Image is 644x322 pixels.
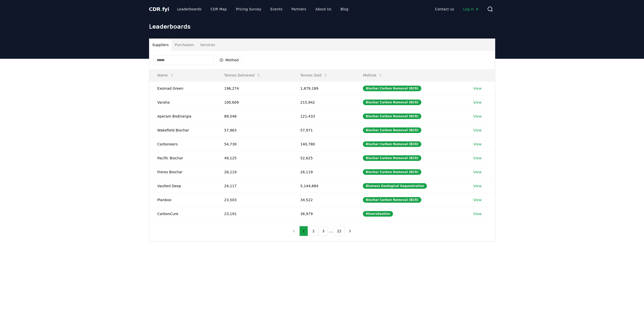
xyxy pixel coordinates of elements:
a: Pricing Survey [232,5,265,14]
a: View [473,156,482,161]
button: Suppliers [149,39,172,51]
td: 5,144,884 [292,179,355,193]
td: 49,125 [216,151,292,165]
a: CDR.fyi [149,6,169,13]
a: View [473,100,482,105]
td: 1,679,189 [292,81,355,95]
div: Biochar Carbon Removal (BCR) [363,169,421,175]
button: Tonnes Delivered [220,70,265,80]
td: 36,979 [292,207,355,221]
td: Carboneers [149,137,216,151]
a: Leaderboards [173,5,205,14]
nav: Main [173,5,352,14]
button: next page [346,226,354,236]
button: 2 [309,226,318,236]
td: 215,942 [292,95,355,109]
button: Name [153,70,178,80]
div: Mineralization [363,211,393,217]
span: Log in [463,7,479,12]
a: View [473,169,482,175]
td: 52,625 [292,151,355,165]
td: CarbonCure [149,207,216,221]
h1: Leaderboards [149,22,495,30]
div: Biochar Carbon Removal (BCR) [363,100,421,105]
td: Vaulted Deep [149,179,216,193]
a: View [473,114,482,119]
div: Biochar Carbon Removal (BCR) [363,86,421,91]
a: Blog [337,5,352,14]
div: Biochar Carbon Removal (BCR) [363,155,421,161]
td: 121,433 [292,109,355,123]
a: View [473,128,482,133]
nav: Main [431,5,483,14]
span: . [160,6,162,12]
td: Pacific Biochar [149,151,216,165]
td: Freres Biochar [149,165,216,179]
td: 23,191 [216,207,292,221]
li: ... [329,228,333,234]
td: 57,963 [216,123,292,137]
td: 57,971 [292,123,355,137]
a: Contact us [431,5,458,14]
td: Wakefield Biochar [149,123,216,137]
td: Varaha [149,95,216,109]
span: CDR fyi [149,6,169,12]
a: View [473,183,482,188]
td: 89,548 [216,109,292,123]
a: Log in [459,5,483,14]
a: CDR Map [206,5,231,14]
button: 3 [319,226,328,236]
td: 23,503 [216,193,292,207]
div: Biochar Carbon Removal (BCR) [363,141,421,147]
td: Planboo [149,193,216,207]
a: View [473,142,482,147]
button: Tonnes Sold [296,70,331,80]
td: 34,522 [292,193,355,207]
td: 54,730 [216,137,292,151]
div: Biochar Carbon Removal (BCR) [363,197,421,203]
td: 26,119 [292,165,355,179]
td: 100,609 [216,95,292,109]
button: Method [216,56,242,64]
a: View [473,197,482,202]
button: Method [359,70,386,80]
td: Aperam BioEnergia [149,109,216,123]
a: View [473,211,482,216]
td: 140,780 [292,137,355,151]
a: Partners [287,5,310,14]
td: 24,117 [216,179,292,193]
button: 22 [334,226,345,236]
div: Biomass Geological Sequestration [363,183,427,189]
a: View [473,86,482,91]
td: 196,274 [216,81,292,95]
a: About Us [311,5,335,14]
a: Events [266,5,286,14]
button: 1 [299,226,308,236]
button: Purchasers [172,39,197,51]
div: Biochar Carbon Removal (BCR) [363,113,421,119]
button: Services [197,39,218,51]
div: Biochar Carbon Removal (BCR) [363,127,421,133]
td: 26,119 [216,165,292,179]
td: Exomad Green [149,81,216,95]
